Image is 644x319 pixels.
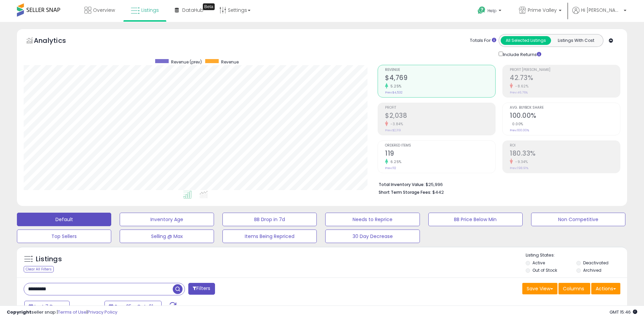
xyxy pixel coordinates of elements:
[388,159,402,164] small: 6.25%
[388,122,403,127] small: -3.84%
[388,84,402,89] small: 5.25%
[510,112,620,121] h2: 100.00%
[379,180,615,188] li: $25,996
[558,283,590,294] button: Columns
[385,74,495,83] h2: $4,769
[526,252,627,259] p: Listing States:
[428,213,523,226] button: BB Price Below Min
[501,36,551,45] button: All Selected Listings
[58,309,87,315] a: Terms of Use
[385,68,495,72] span: Revenue
[7,309,117,316] div: seller snap | |
[171,59,202,65] span: Revenue (prev)
[120,230,214,243] button: Selling @ Max
[510,90,528,95] small: Prev: 46.76%
[221,59,239,65] span: Revenue
[494,50,549,58] div: Include Returns
[182,7,204,14] span: DataHub
[513,159,528,164] small: -9.34%
[510,68,620,72] span: Profit [PERSON_NAME]
[88,309,117,315] a: Privacy Policy
[115,303,153,310] span: Sep-25 - Oct-01
[385,112,495,121] h2: $2,038
[531,213,625,226] button: Non Competitive
[510,128,529,132] small: Prev: 100.00%
[379,189,431,195] b: Short Term Storage Fees:
[385,106,495,110] span: Profit
[513,84,528,89] small: -8.62%
[188,283,215,295] button: Filters
[610,309,637,315] span: 2025-10-9 15:46 GMT
[591,283,620,294] button: Actions
[510,150,620,159] h2: 180.33%
[325,213,420,226] button: Needs to Reprice
[17,230,111,243] button: Top Sellers
[222,230,317,243] button: Items Being Repriced
[120,213,214,226] button: Inventory Age
[510,166,528,170] small: Prev: 198.91%
[510,74,620,83] h2: 42.73%
[385,90,403,95] small: Prev: $4,532
[104,301,162,312] button: Sep-25 - Oct-01
[24,301,70,312] button: Last 7 Days
[385,144,495,148] span: Ordered Items
[532,260,545,266] label: Active
[510,144,620,148] span: ROI
[34,36,79,47] h5: Analytics
[93,7,115,14] span: Overview
[24,266,54,272] div: Clear All Filters
[385,150,495,159] h2: 119
[470,37,496,44] div: Totals For
[563,285,584,292] span: Columns
[583,267,601,273] label: Archived
[510,106,620,110] span: Avg. Buybox Share
[572,7,626,22] a: Hi [PERSON_NAME]
[510,122,523,127] small: 0.00%
[532,267,557,273] label: Out of Stock
[583,260,609,266] label: Deactivated
[71,304,102,310] span: Compared to:
[222,213,317,226] button: BB Drop in 7d
[203,3,215,10] div: Tooltip anchor
[7,309,31,315] strong: Copyright
[141,7,159,14] span: Listings
[528,7,557,14] span: Prime Valley
[385,128,401,132] small: Prev: $2,119
[477,6,486,15] i: Get Help
[581,7,622,14] span: Hi [PERSON_NAME]
[432,189,444,195] span: $442
[522,283,557,294] button: Save View
[551,36,601,45] button: Listings With Cost
[472,1,508,22] a: Help
[487,8,497,14] span: Help
[17,213,111,226] button: Default
[385,166,396,170] small: Prev: 112
[379,182,425,187] b: Total Inventory Value:
[34,303,61,310] span: Last 7 Days
[36,255,62,264] h5: Listings
[325,230,420,243] button: 30 Day Decrease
